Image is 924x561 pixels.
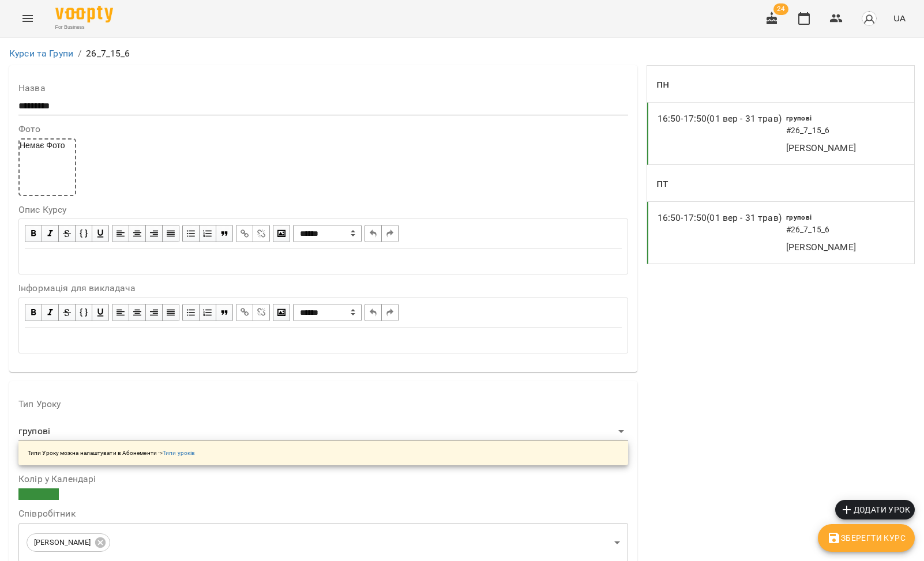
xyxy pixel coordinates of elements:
[658,211,782,225] p: 16:50 - 17:50 (01 вер - 31 трав)
[112,304,129,321] button: Align Left
[818,524,915,552] button: Зберегти Курс
[216,225,233,242] button: Blockquote
[55,6,113,22] img: Voopty Logo
[273,225,290,242] button: Image
[786,114,812,122] span: групові
[382,225,399,242] button: Redo
[18,84,628,93] label: Назва
[236,304,253,321] button: Link
[25,304,42,321] button: Bold
[273,304,290,321] button: Image
[163,450,195,456] a: Типи уроків
[76,304,92,321] button: Monospace
[28,449,195,457] p: Типи Уроку можна налаштувати в Абонементи ->
[59,304,76,321] button: Strikethrough
[18,138,76,196] div: Немає Фото
[129,225,146,242] button: Align Center
[18,400,628,409] label: Тип Уроку
[146,225,163,242] button: Align Right
[365,304,382,321] button: Undo
[656,174,668,192] h6: пт
[163,304,179,321] button: Align Justify
[18,423,628,441] div: групові
[835,500,915,519] button: Додати урок
[365,225,382,242] button: Undo
[827,531,906,545] span: Зберегти Курс
[78,47,81,61] li: /
[129,304,146,321] button: Align Center
[18,125,628,134] label: Фото
[9,47,915,61] nav: breadcrumb
[293,225,362,242] span: Normal
[92,225,109,242] button: Underline
[182,304,200,321] button: UL
[76,225,92,242] button: Monospace
[25,225,42,242] button: Bold
[27,533,110,552] div: [PERSON_NAME]
[773,3,788,15] span: 24
[9,48,73,59] a: Курси та Групи
[840,503,910,517] span: Додати урок
[42,304,59,321] button: Italic
[18,475,628,484] label: Колір у Календарі
[86,47,130,61] p: 26_7_15_6
[59,225,76,242] button: Strikethrough
[658,112,782,126] p: 16:50 - 17:50 (01 вер - 31 трав)
[293,304,362,321] select: Block type
[382,304,399,321] button: Redo
[200,304,216,321] button: OL
[112,225,129,242] button: Align Left
[786,224,904,236] h6: # 26_7_15_6
[18,205,628,214] label: Опис Курсу
[293,304,362,321] span: Normal
[20,329,627,352] div: Edit text
[656,75,669,93] h6: пн
[786,141,904,155] p: [PERSON_NAME]
[18,284,628,293] label: Інформація для викладача
[786,240,904,254] p: [PERSON_NAME]
[163,225,179,242] button: Align Justify
[861,10,877,27] img: avatar_s.png
[146,304,163,321] button: Align Right
[55,24,113,31] span: For Business
[27,537,97,548] span: [PERSON_NAME]
[200,225,216,242] button: OL
[216,304,233,321] button: Blockquote
[14,5,42,32] button: Menu
[893,12,906,24] span: UA
[42,225,59,242] button: Italic
[236,225,253,242] button: Link
[786,125,904,137] h6: # 26_7_15_6
[92,304,109,321] button: Underline
[182,225,200,242] button: UL
[253,304,270,321] button: Remove Link
[889,7,910,29] button: UA
[20,250,627,273] div: Edit text
[18,509,628,518] label: Співробітник
[786,213,812,221] span: групові
[253,225,270,242] button: Remove Link
[293,225,362,242] select: Block type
